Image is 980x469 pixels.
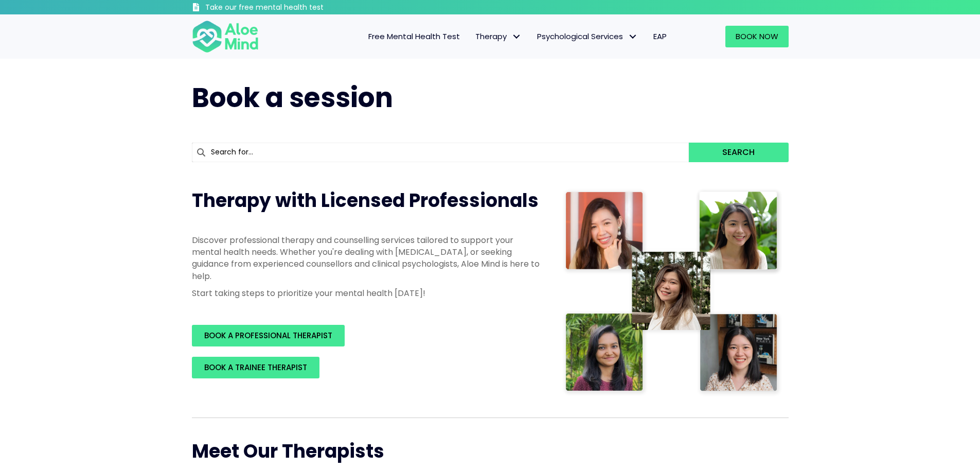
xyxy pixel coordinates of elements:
button: Search [689,143,788,162]
a: Free Mental Health Test [361,26,468,47]
input: Search for... [192,143,689,162]
p: Start taking steps to prioritize your mental health [DATE]! [192,287,542,299]
span: Therapy: submenu [509,29,524,44]
nav: Menu [272,26,674,47]
span: EAP [653,31,667,42]
span: Book a session [192,79,393,116]
h3: Take our free mental health test [205,3,379,13]
span: BOOK A TRAINEE THERAPIST [204,362,307,373]
span: Psychological Services [537,31,638,42]
span: Psychological Services: submenu [626,29,640,44]
a: BOOK A PROFESSIONAL THERAPIST [192,325,345,346]
span: BOOK A PROFESSIONAL THERAPIST [204,330,332,341]
span: Book Now [736,31,778,42]
a: EAP [646,26,674,47]
a: Book Now [725,26,789,47]
img: Therapist collage [562,188,782,397]
img: Aloe mind Logo [192,20,259,54]
span: Meet Our Therapists [192,438,384,464]
span: Therapy with Licensed Professionals [192,187,539,214]
a: TherapyTherapy: submenu [468,26,529,47]
p: Discover professional therapy and counselling services tailored to support your mental health nee... [192,234,542,282]
a: Take our free mental health test [192,3,379,14]
span: Free Mental Health Test [368,31,460,42]
a: Psychological ServicesPsychological Services: submenu [529,26,646,47]
a: BOOK A TRAINEE THERAPIST [192,357,319,378]
span: Therapy [475,31,522,42]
